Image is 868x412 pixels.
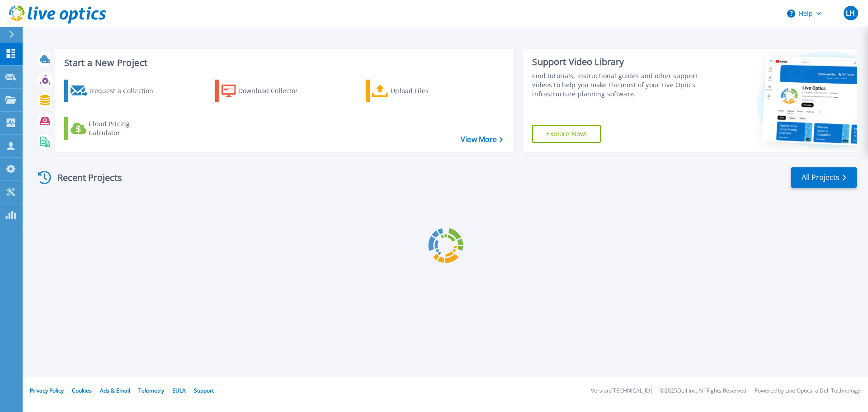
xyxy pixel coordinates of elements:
li: Powered by Live Optics, a Dell Technology [755,388,860,394]
div: Upload Files [391,82,463,100]
a: Upload Files [366,80,467,102]
a: All Projects [791,167,857,188]
a: Download Collector [215,80,316,102]
div: Find tutorials, instructional guides and other support videos to help you make the most of your L... [532,71,702,99]
a: Explore Now! [532,125,601,143]
a: EULA [172,387,186,394]
a: Cookies [72,387,92,394]
div: Cloud Pricing Calculator [89,119,161,137]
a: View More [461,135,503,144]
a: Ads & Email [100,387,130,394]
a: Privacy Policy [30,387,64,394]
div: Request a Collection [90,82,162,100]
div: Download Collector [238,82,311,100]
li: © 2025 Dell Inc. All Rights Reserved [660,388,746,394]
li: Version: [TECHNICAL_ID] [591,388,652,394]
span: LH [846,9,855,17]
a: Cloud Pricing Calculator [64,117,165,140]
div: Recent Projects [35,166,134,189]
h3: Start a New Project [64,58,503,68]
a: Support [194,387,214,394]
div: Support Video Library [532,56,702,68]
a: Telemetry [138,387,164,394]
a: Request a Collection [64,80,165,102]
